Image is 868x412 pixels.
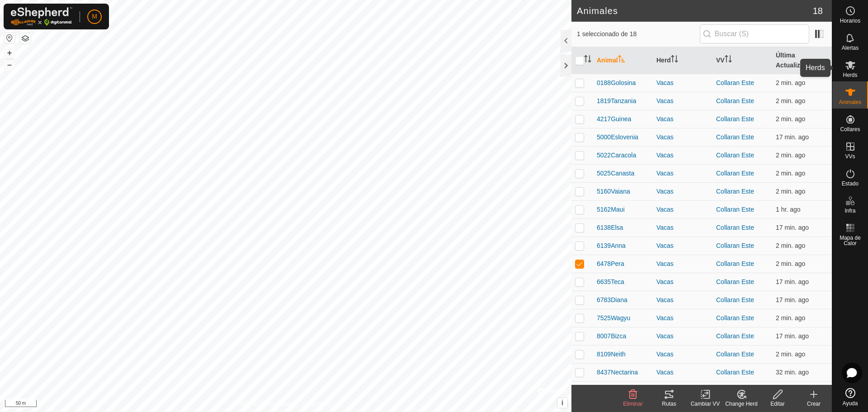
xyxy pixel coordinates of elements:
[92,12,97,21] span: M
[759,400,796,408] div: Editar
[687,400,723,408] div: Cambiar VV
[577,5,813,16] h2: Animales
[716,242,754,249] a: Collaran Este
[618,57,625,64] p-sorticon: Activar para ordenar
[813,4,823,18] span: 18
[840,18,860,24] span: Horarios
[816,62,824,69] p-sorticon: Activar para ordenar
[623,401,642,407] span: Eliminar
[776,115,805,123] span: Aug 19, 2025, 2:49 PM
[597,295,627,305] span: 6783Diana
[716,260,754,267] a: Collaran Este
[561,399,563,407] span: i
[597,78,636,88] span: 0188Golosina
[597,151,636,160] span: 5022Caracola
[716,152,754,159] a: Collaran Este
[716,97,754,104] a: Collaran Este
[839,99,861,105] span: Animales
[776,97,805,104] span: Aug 19, 2025, 2:49 PM
[4,47,15,58] button: +
[700,24,809,43] input: Buscar (S)
[716,296,754,303] a: Collaran Este
[597,259,624,269] span: 6478Pera
[716,369,754,376] a: Collaran Este
[776,133,809,141] span: Aug 19, 2025, 2:34 PM
[796,400,832,408] div: Crear
[835,235,866,246] span: Mapa de Calor
[593,47,653,74] th: Animal
[20,33,31,44] button: Capas del Mapa
[11,7,72,26] img: Logo Gallagher
[842,181,859,186] span: Estado
[776,296,809,303] span: Aug 19, 2025, 2:34 PM
[716,278,754,285] a: Collaran Este
[577,29,700,39] span: 1 seleccionado de 18
[656,295,709,305] div: Vacas
[656,133,709,142] div: Vacas
[716,332,754,340] a: Collaran Este
[723,400,759,408] div: Change Herd
[656,259,709,269] div: Vacas
[651,400,687,408] div: Rutas
[776,224,809,231] span: Aug 19, 2025, 2:34 PM
[776,314,805,322] span: Aug 19, 2025, 2:49 PM
[302,400,332,408] a: Contáctenos
[656,223,709,232] div: Vacas
[597,331,626,341] span: 8007Bizca
[772,47,832,74] th: Última Actualización
[597,133,638,142] span: 5000Eslovenia
[656,205,709,214] div: Vacas
[776,278,809,285] span: Aug 19, 2025, 2:34 PM
[716,115,754,123] a: Collaran Este
[656,187,709,196] div: Vacas
[845,154,855,159] span: VVs
[716,79,754,86] a: Collaran Este
[776,350,805,358] span: Aug 19, 2025, 2:49 PM
[656,151,709,160] div: Vacas
[597,277,624,287] span: 6635Teca
[597,114,631,124] span: 4217Guinea
[716,314,754,322] a: Collaran Este
[656,350,709,359] div: Vacas
[597,223,623,232] span: 6138Elsa
[842,45,859,51] span: Alertas
[832,384,868,410] a: Ayuda
[776,206,801,213] span: Aug 19, 2025, 1:34 PM
[776,188,805,195] span: Aug 19, 2025, 2:49 PM
[716,133,754,141] a: Collaran Este
[597,241,626,251] span: 6139Anna
[656,78,709,88] div: Vacas
[239,400,291,408] a: Política de Privacidad
[597,350,626,359] span: 8109Neith
[656,114,709,124] div: Vacas
[597,368,638,377] span: 8437Nectarina
[716,188,754,195] a: Collaran Este
[840,127,860,132] span: Collares
[656,169,709,178] div: Vacas
[716,224,754,231] a: Collaran Este
[4,33,15,43] button: Restablecer Mapa
[656,368,709,377] div: Vacas
[716,350,754,358] a: Collaran Este
[4,59,15,70] button: –
[776,79,805,86] span: Aug 19, 2025, 2:49 PM
[776,369,809,376] span: Aug 19, 2025, 2:19 PM
[656,313,709,323] div: Vacas
[716,170,754,177] a: Collaran Este
[776,170,805,177] span: Aug 19, 2025, 2:49 PM
[597,187,630,196] span: 5160Vaiana
[843,401,858,406] span: Ayuda
[653,47,712,74] th: Herd
[671,57,678,64] p-sorticon: Activar para ordenar
[584,57,591,64] p-sorticon: Activar para ordenar
[656,331,709,341] div: Vacas
[712,47,772,74] th: VV
[844,208,855,213] span: Infra
[656,241,709,251] div: Vacas
[656,96,709,106] div: Vacas
[776,260,805,267] span: Aug 19, 2025, 2:49 PM
[716,206,754,213] a: Collaran Este
[656,277,709,287] div: Vacas
[597,205,625,214] span: 5162Maui
[597,313,630,323] span: 7525Wagyu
